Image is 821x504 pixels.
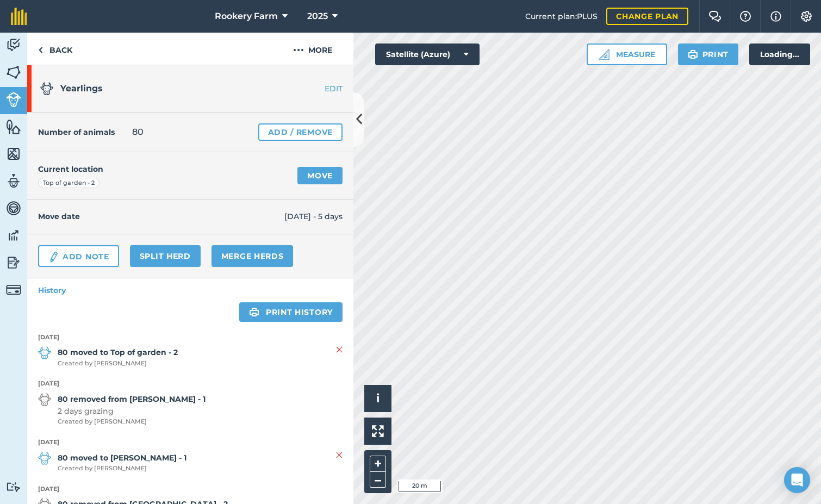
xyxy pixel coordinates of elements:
strong: [DATE] [38,438,343,447]
button: + [370,456,386,472]
img: svg+xml;base64,PHN2ZyB4bWxucz0iaHR0cDovL3d3dy53My5vcmcvMjAwMC9zdmciIHdpZHRoPSIyMiIgaGVpZ2h0PSIzMC... [336,449,343,462]
img: svg+xml;base64,PD94bWwgdmVyc2lvbj0iMS4wIiBlbmNvZGluZz0idXRmLTgiPz4KPCEtLSBHZW5lcmF0b3I6IEFkb2JlIE... [6,92,21,107]
button: Measure [587,43,667,65]
a: History [27,278,353,302]
img: svg+xml;base64,PD94bWwgdmVyc2lvbj0iMS4wIiBlbmNvZGluZz0idXRmLTgiPz4KPCEtLSBHZW5lcmF0b3I6IEFkb2JlIE... [6,173,21,189]
span: Created by [PERSON_NAME] [58,359,178,369]
h4: Move date [38,210,284,222]
a: EDIT [285,83,353,94]
img: svg+xml;base64,PHN2ZyB4bWxucz0iaHR0cDovL3d3dy53My5vcmcvMjAwMC9zdmciIHdpZHRoPSIxNyIgaGVpZ2h0PSIxNy... [770,10,781,23]
img: svg+xml;base64,PHN2ZyB4bWxucz0iaHR0cDovL3d3dy53My5vcmcvMjAwMC9zdmciIHdpZHRoPSIxOSIgaGVpZ2h0PSIyNC... [688,48,698,61]
a: Add Note [38,245,119,267]
img: svg+xml;base64,PHN2ZyB4bWxucz0iaHR0cDovL3d3dy53My5vcmcvMjAwMC9zdmciIHdpZHRoPSIyMCIgaGVpZ2h0PSIyNC... [293,43,304,57]
img: svg+xml;base64,PD94bWwgdmVyc2lvbj0iMS4wIiBlbmNvZGluZz0idXRmLTgiPz4KPCEtLSBHZW5lcmF0b3I6IEFkb2JlIE... [6,200,21,216]
div: Loading... [749,43,810,65]
span: Created by [PERSON_NAME] [58,417,206,427]
img: svg+xml;base64,PD94bWwgdmVyc2lvbj0iMS4wIiBlbmNvZGluZz0idXRmLTgiPz4KPCEtLSBHZW5lcmF0b3I6IEFkb2JlIE... [38,452,51,465]
img: svg+xml;base64,PHN2ZyB4bWxucz0iaHR0cDovL3d3dy53My5vcmcvMjAwMC9zdmciIHdpZHRoPSI1NiIgaGVpZ2h0PSI2MC... [6,64,21,80]
img: svg+xml;base64,PD94bWwgdmVyc2lvbj0iMS4wIiBlbmNvZGluZz0idXRmLTgiPz4KPCEtLSBHZW5lcmF0b3I6IEFkb2JlIE... [48,251,60,264]
button: Satellite (Azure) [375,43,480,65]
strong: 80 moved to [PERSON_NAME] - 1 [58,452,186,464]
img: svg+xml;base64,PHN2ZyB4bWxucz0iaHR0cDovL3d3dy53My5vcmcvMjAwMC9zdmciIHdpZHRoPSI1NiIgaGVpZ2h0PSI2MC... [6,119,21,135]
a: Back [27,33,83,65]
img: svg+xml;base64,PD94bWwgdmVyc2lvbj0iMS4wIiBlbmNvZGluZz0idXRmLTgiPz4KPCEtLSBHZW5lcmF0b3I6IEFkb2JlIE... [6,227,21,244]
span: [DATE] - 5 days [284,210,343,222]
a: Print history [239,302,343,322]
img: svg+xml;base64,PD94bWwgdmVyc2lvbj0iMS4wIiBlbmNvZGluZz0idXRmLTgiPz4KPCEtLSBHZW5lcmF0b3I6IEFkb2JlIE... [38,346,51,359]
button: – [370,472,386,488]
span: Created by [PERSON_NAME] [58,464,186,474]
img: svg+xml;base64,PD94bWwgdmVyc2lvbj0iMS4wIiBlbmNvZGluZz0idXRmLTgiPz4KPCEtLSBHZW5lcmF0b3I6IEFkb2JlIE... [6,282,21,297]
strong: [DATE] [38,379,343,389]
img: svg+xml;base64,PD94bWwgdmVyc2lvbj0iMS4wIiBlbmNvZGluZz0idXRmLTgiPz4KPCEtLSBHZW5lcmF0b3I6IEFkb2JlIE... [6,37,21,53]
button: More [272,33,353,65]
strong: [DATE] [38,484,343,494]
h4: Number of animals [38,126,115,138]
span: i [376,391,380,405]
img: A question mark icon [739,11,752,22]
a: Add / Remove [258,123,343,141]
img: Four arrows, one pointing top left, one top right, one bottom right and the last bottom left [372,425,384,437]
img: Ruler icon [599,49,609,60]
span: Current plan : PLUS [525,10,598,22]
img: svg+xml;base64,PHN2ZyB4bWxucz0iaHR0cDovL3d3dy53My5vcmcvMjAwMC9zdmciIHdpZHRoPSIyMiIgaGVpZ2h0PSIzMC... [336,343,343,356]
img: svg+xml;base64,PD94bWwgdmVyc2lvbj0iMS4wIiBlbmNvZGluZz0idXRmLTgiPz4KPCEtLSBHZW5lcmF0b3I6IEFkb2JlIE... [40,82,53,95]
img: svg+xml;base64,PD94bWwgdmVyc2lvbj0iMS4wIiBlbmNvZGluZz0idXRmLTgiPz4KPCEtLSBHZW5lcmF0b3I6IEFkb2JlIE... [6,254,21,271]
span: 2 days grazing [58,405,206,417]
button: Print [678,43,739,65]
a: Move [297,167,343,184]
a: Merge Herds [212,245,294,267]
h4: Current location [38,163,103,175]
img: svg+xml;base64,PHN2ZyB4bWxucz0iaHR0cDovL3d3dy53My5vcmcvMjAwMC9zdmciIHdpZHRoPSI1NiIgaGVpZ2h0PSI2MC... [6,146,21,162]
strong: 80 moved to Top of garden - 2 [58,346,178,358]
strong: [DATE] [38,333,343,343]
img: svg+xml;base64,PHN2ZyB4bWxucz0iaHR0cDovL3d3dy53My5vcmcvMjAwMC9zdmciIHdpZHRoPSIxOSIgaGVpZ2h0PSIyNC... [249,306,259,319]
img: svg+xml;base64,PD94bWwgdmVyc2lvbj0iMS4wIiBlbmNvZGluZz0idXRmLTgiPz4KPCEtLSBHZW5lcmF0b3I6IEFkb2JlIE... [6,482,21,492]
div: Top of garden - 2 [38,178,99,189]
span: 2025 [307,10,328,23]
div: Open Intercom Messenger [784,467,810,493]
img: svg+xml;base64,PD94bWwgdmVyc2lvbj0iMS4wIiBlbmNvZGluZz0idXRmLTgiPz4KPCEtLSBHZW5lcmF0b3I6IEFkb2JlIE... [38,393,51,406]
a: Change plan [606,8,688,25]
span: Rookery Farm [215,10,278,23]
strong: 80 removed from [PERSON_NAME] - 1 [58,393,206,405]
img: Two speech bubbles overlapping with the left bubble in the forefront [708,11,722,22]
img: svg+xml;base64,PHN2ZyB4bWxucz0iaHR0cDovL3d3dy53My5vcmcvMjAwMC9zdmciIHdpZHRoPSI5IiBoZWlnaHQ9IjI0Ii... [38,43,43,57]
a: Split herd [130,245,201,267]
img: A cog icon [800,11,813,22]
span: 80 [132,126,144,139]
img: fieldmargin Logo [11,8,27,25]
span: Yearlings [60,83,103,94]
button: i [364,385,391,412]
